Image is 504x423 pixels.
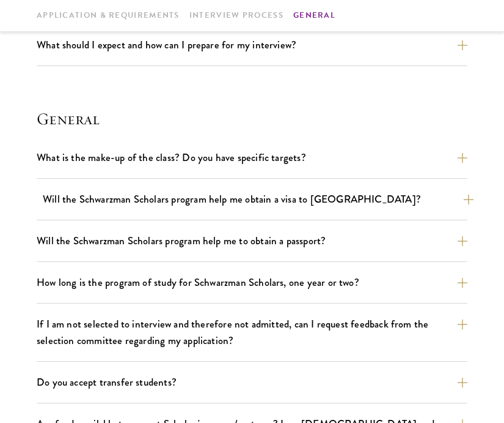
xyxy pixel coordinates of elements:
a: General [293,9,335,22]
button: If I am not selected to interview and therefore not admitted, can I request feedback from the sel... [37,313,467,351]
button: What is the make-up of the class? Do you have specific targets? [37,147,467,168]
button: Will the Schwarzman Scholars program help me obtain a visa to [GEOGRAPHIC_DATA]? [43,189,473,210]
button: How long is the program of study for Schwarzman Scholars, one year or two? [37,272,467,293]
button: Will the Schwarzman Scholars program help me to obtain a passport? [37,230,467,252]
a: Interview Process [189,9,283,22]
a: Application & Requirements [37,9,180,22]
h4: General [37,109,467,129]
button: What should I expect and how can I prepare for my interview? [37,34,467,56]
button: Do you accept transfer students? [37,372,467,393]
